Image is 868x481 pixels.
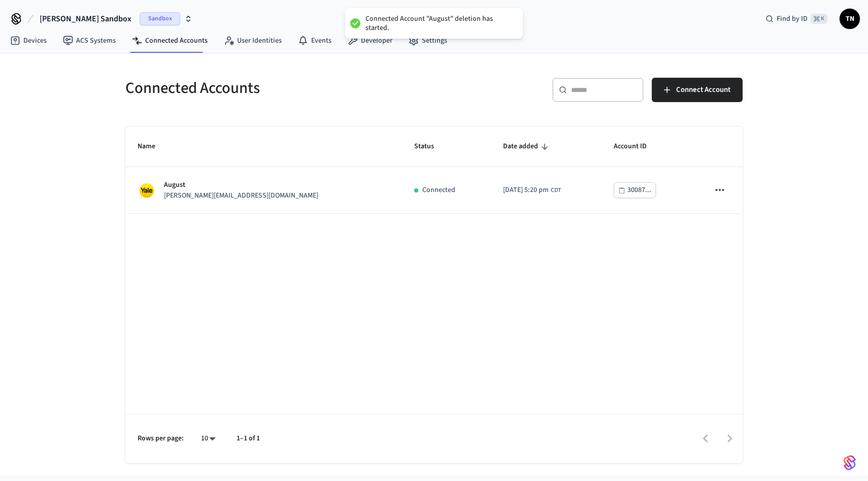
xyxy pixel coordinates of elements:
span: Name [138,139,169,154]
div: America/Chicago [503,185,561,196]
div: Connected Account "August" deletion has started. [365,14,513,33]
a: Developer [340,31,400,50]
span: Status [414,139,447,154]
p: 1–1 of 1 [237,433,260,444]
span: CDT [551,186,561,195]
p: [PERSON_NAME][EMAIL_ADDRESS][DOMAIN_NAME] [164,190,318,201]
p: Connected [422,185,455,196]
table: sticky table [125,126,743,214]
a: Connected Accounts [124,31,216,50]
span: [DATE] 5:20 pm [503,185,549,196]
h5: Connected Accounts [125,78,428,99]
a: Events [290,31,340,50]
span: Sandbox [140,12,180,25]
a: Settings [400,31,455,50]
p: Rows per page: [138,433,184,444]
span: ⌘ K [811,14,827,24]
div: 10 [196,431,220,446]
div: 30087... [627,184,651,197]
button: Connect Account [652,78,743,102]
img: Yale Logo, Square [138,181,156,200]
a: User Identities [216,31,290,50]
button: 30087... [614,182,656,198]
span: Date added [503,139,551,154]
span: Connect Account [676,83,730,97]
p: August [164,180,318,190]
a: ACS Systems [55,31,124,50]
span: Account ID [614,139,660,154]
div: Find by ID⌘ K [757,10,836,28]
a: Devices [2,31,55,50]
button: TN [840,9,860,29]
span: TN [841,10,859,28]
img: SeamLogoGradient.69752ec5.svg [844,455,856,471]
span: Find by ID [777,14,808,24]
span: [PERSON_NAME] Sandbox [40,13,131,25]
